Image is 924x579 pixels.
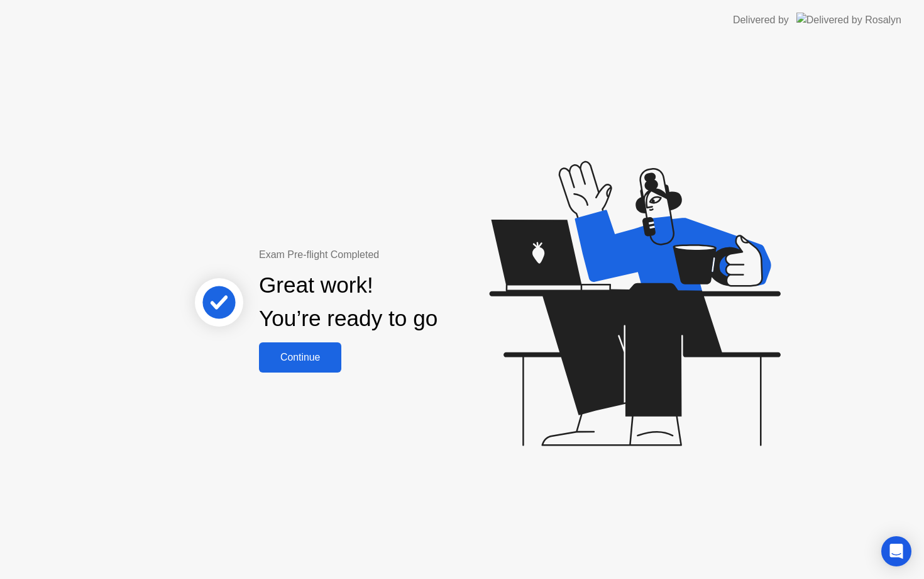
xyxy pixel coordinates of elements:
[733,13,789,28] div: Delivered by
[263,352,338,363] div: Continue
[259,342,341,373] button: Continue
[796,13,901,27] img: Delivered by Rosalyn
[259,269,437,335] div: Great work! You’re ready to go
[881,536,911,566] div: Open Intercom Messenger
[259,247,519,262] div: Exam Pre-flight Completed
